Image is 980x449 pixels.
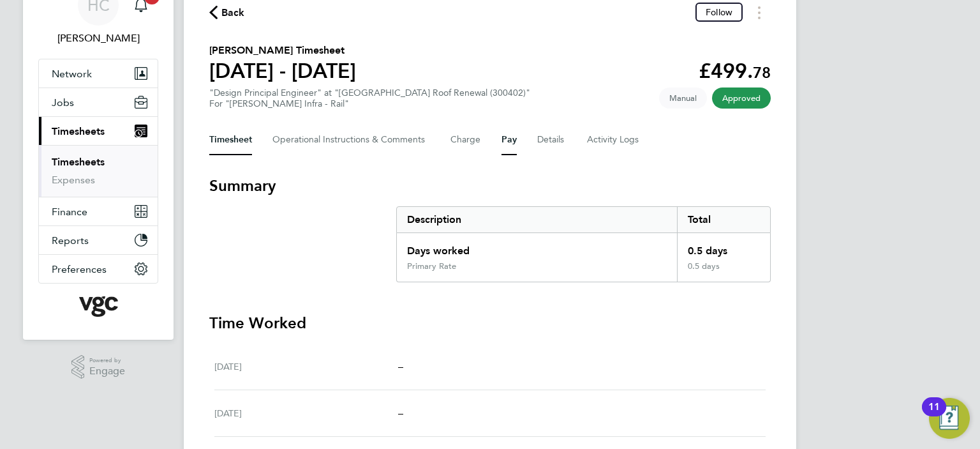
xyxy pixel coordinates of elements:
div: Summary [396,206,771,282]
a: Powered byEngage [71,355,126,379]
button: Details [537,125,567,155]
div: "Design Principal Engineer" at "[GEOGRAPHIC_DATA] Roof Renewal (300402)" [209,88,530,109]
span: This timesheet has been approved. [712,88,771,109]
span: Back [221,5,245,20]
div: For "[PERSON_NAME] Infra - Rail" [209,98,530,109]
span: This timesheet was manually created. [659,88,707,109]
div: 0.5 days [677,261,770,282]
div: [DATE] [214,359,398,374]
div: 0.5 days [677,233,770,261]
app-decimal: £499. [699,59,771,83]
button: Preferences [39,255,158,283]
h3: Time Worked [209,313,771,333]
a: Timesheets [52,156,105,168]
button: Timesheet [209,125,252,155]
div: Description [397,207,677,232]
button: Timesheets Menu [748,3,771,22]
button: Timesheets [39,117,158,145]
div: Timesheets [39,145,158,197]
span: – [398,360,403,372]
span: – [398,407,403,419]
button: Pay [501,125,517,155]
span: Network [52,68,92,80]
span: Powered by [89,355,125,366]
img: vgcgroup-logo-retina.png [79,296,118,317]
div: Total [677,207,770,232]
div: Primary Rate [407,261,456,271]
a: Expenses [52,174,95,186]
button: Network [39,59,158,88]
span: Reports [52,234,89,247]
span: Preferences [52,263,107,275]
button: Operational Instructions & Comments [272,125,430,155]
button: Activity Logs [587,125,641,155]
span: Engage [89,366,125,377]
span: Jobs [52,96,74,109]
button: Charge [450,125,481,155]
h1: [DATE] - [DATE] [209,58,356,84]
div: [DATE] [214,406,398,421]
span: Heena Chatrath [38,31,158,46]
button: Back [209,4,245,20]
span: 78 [753,63,771,82]
span: Follow [706,6,732,18]
button: Open Resource Center, 11 new notifications [929,398,970,439]
span: Finance [52,206,87,218]
button: Jobs [39,88,158,116]
a: Go to home page [38,296,158,317]
h3: Summary [209,176,771,196]
button: Follow [695,3,743,22]
h2: [PERSON_NAME] Timesheet [209,43,356,58]
button: Reports [39,226,158,254]
div: 11 [928,407,940,423]
button: Finance [39,197,158,225]
div: Days worked [397,233,677,261]
span: Timesheets [52,125,105,137]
